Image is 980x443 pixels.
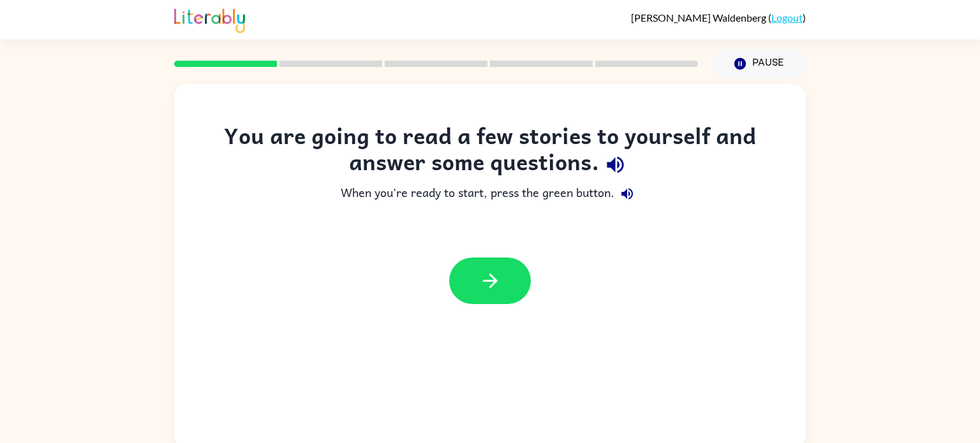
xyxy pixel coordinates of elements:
div: You are going to read a few stories to yourself and answer some questions. [200,122,780,181]
img: Literably [174,5,245,33]
a: Logout [771,11,803,24]
button: Pause [713,49,806,78]
span: [PERSON_NAME] Waldenberg [631,11,768,24]
div: ( ) [631,11,806,24]
div: When you're ready to start, press the green button. [200,181,780,207]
